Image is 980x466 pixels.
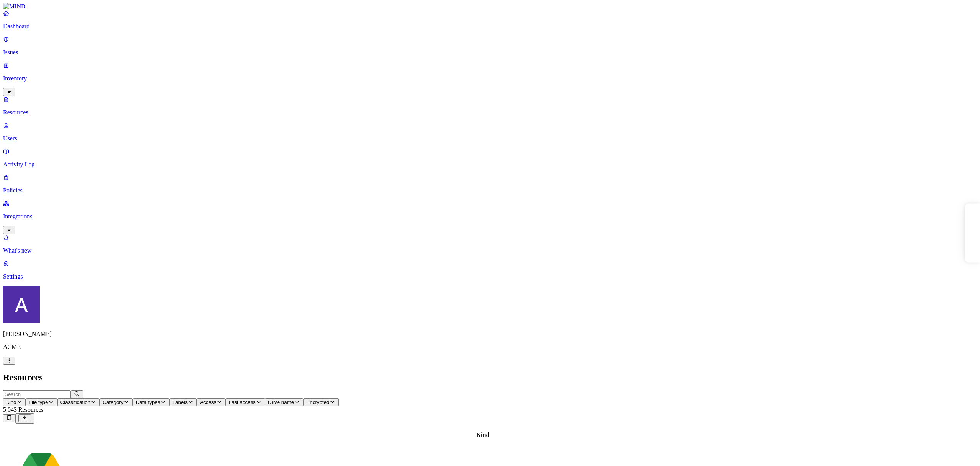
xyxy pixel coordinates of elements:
[3,187,977,194] p: Policies
[3,96,977,116] a: Resources
[4,432,961,438] div: Kind
[3,344,977,350] p: ACME
[3,135,977,142] p: Users
[136,399,160,405] span: Data types
[229,399,255,405] span: Last access
[103,399,123,405] span: Category
[200,399,216,405] span: Access
[3,49,977,56] p: Issues
[3,406,44,413] span: 5,043 Resources
[3,372,977,383] h2: Resources
[3,174,977,194] a: Policies
[3,109,977,116] p: Resources
[3,36,977,56] a: Issues
[3,161,977,168] p: Activity Log
[3,390,71,398] input: Search
[3,260,977,280] a: Settings
[3,286,40,323] img: Avigail Bronznick
[3,213,977,220] p: Integrations
[29,399,48,405] span: File type
[3,75,977,82] p: Inventory
[3,3,977,10] a: MIND
[268,399,294,405] span: Drive name
[3,148,977,168] a: Activity Log
[3,247,977,254] p: What's new
[3,331,977,337] p: [PERSON_NAME]
[6,399,16,405] span: Kind
[3,23,977,30] p: Dashboard
[3,200,977,233] a: Integrations
[173,399,188,405] span: Labels
[3,234,977,254] a: What's new
[3,122,977,142] a: Users
[3,3,26,10] img: MIND
[60,399,91,405] span: Classification
[3,62,977,95] a: Inventory
[3,273,977,280] p: Settings
[306,399,329,405] span: Encrypted
[3,10,977,30] a: Dashboard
